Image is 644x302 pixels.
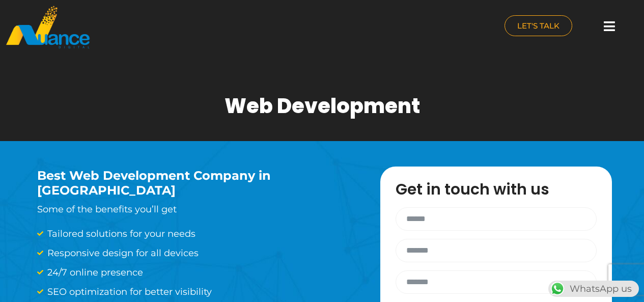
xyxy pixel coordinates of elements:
[548,283,639,294] a: WhatsAppWhatsApp us
[37,169,350,198] h3: Best Web Development Company in [GEOGRAPHIC_DATA]
[37,202,350,216] p: Some of the benefits you’ll get
[45,285,212,299] span: SEO optimization for better visibility
[5,5,317,49] a: nuance-qatar_logo
[396,182,607,197] h3: Get in touch with us
[45,227,195,241] span: Tailored solutions for your needs
[5,5,91,49] img: nuance-qatar_logo
[505,15,572,36] a: LET'S TALK
[548,281,639,297] div: WhatsApp us
[517,22,559,30] span: LET'S TALK
[45,246,199,260] span: Responsive design for all devices
[225,94,420,118] h1: Web Development
[45,265,143,280] span: 24/7 online presence
[549,281,566,297] img: WhatsApp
